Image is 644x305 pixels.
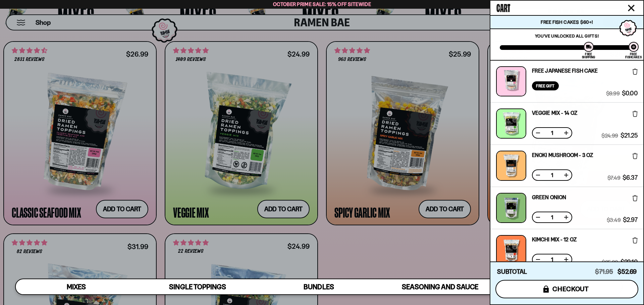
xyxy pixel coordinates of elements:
div: Free Shipping [582,53,595,59]
a: Free Japanese Fish Cake [532,68,598,73]
button: checkout [495,280,638,298]
span: $2.97 [623,217,638,223]
span: $7.49 [607,175,620,181]
a: Mixes [16,279,137,294]
span: $9.99 [606,90,620,96]
span: 1 [547,215,557,220]
span: October Prime Sale: 15% off Sitewide [273,1,371,7]
button: Close cart [626,3,636,13]
span: Bundles [304,283,334,291]
span: Seasoning and Sauce [402,283,478,291]
span: Single Toppings [169,283,226,291]
p: You've unlocked all gifts! [500,33,634,39]
span: $0.00 [622,90,638,96]
a: Bundles [258,279,379,294]
span: $3.49 [607,217,621,223]
span: $52.69 [618,268,637,276]
span: $22.10 [621,259,638,265]
span: checkout [552,285,589,293]
span: $71.95 [595,268,613,276]
span: 1 [547,130,557,136]
h4: Subtotal [497,269,527,275]
span: 1 [547,172,557,178]
span: $25.99 [602,259,618,265]
span: $24.99 [601,133,618,139]
div: Free Fishcakes [625,53,642,59]
span: $21.25 [621,133,638,139]
span: Mixes [67,283,86,291]
a: Enoki Mushroom - 3 OZ [532,152,593,158]
span: Free Fish Cakes $60+! [541,19,593,25]
span: $6.37 [623,175,638,181]
a: Green Onion [532,195,566,200]
a: Seasoning and Sauce [379,279,500,294]
a: Veggie Mix - 14 OZ [532,110,577,116]
span: 1 [547,257,557,262]
a: Single Toppings [137,279,258,294]
span: Cart [496,0,510,14]
a: Kimchi Mix - 12 OZ [532,237,577,242]
div: Free Gift [532,81,559,90]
